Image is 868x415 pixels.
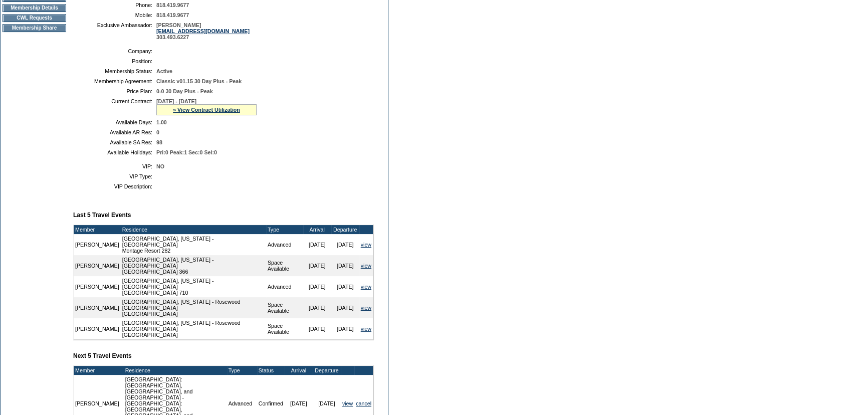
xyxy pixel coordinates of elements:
a: view [342,400,353,406]
span: Active [156,68,172,74]
td: Membership Details [3,4,66,12]
td: [DATE] [331,276,359,297]
td: [PERSON_NAME] [74,234,121,255]
td: Advanced [266,276,303,297]
td: [GEOGRAPHIC_DATA], [US_STATE] - [GEOGRAPHIC_DATA] [GEOGRAPHIC_DATA] 366 [121,255,266,276]
td: Membership Share [3,24,66,32]
td: VIP Type: [77,173,152,179]
td: Type [227,366,257,375]
td: [GEOGRAPHIC_DATA], [US_STATE] - [GEOGRAPHIC_DATA] [GEOGRAPHIC_DATA] 710 [121,276,266,297]
td: Membership Agreement: [77,78,152,84]
span: NO [156,163,164,169]
td: Space Available [266,297,303,318]
a: view [361,305,371,311]
td: [GEOGRAPHIC_DATA], [US_STATE] - [GEOGRAPHIC_DATA] Montage Resort 282 [121,234,266,255]
a: » View Contract Utilization [173,107,240,113]
td: Space Available [266,318,303,339]
td: Membership Status: [77,68,152,74]
td: Phone: [77,2,152,8]
span: 0-0 30 Day Plus - Peak [156,88,213,94]
td: Current Contract: [77,98,152,115]
td: [PERSON_NAME] [74,318,121,339]
td: Member [74,225,121,234]
span: 0 [156,129,159,135]
td: Available Days: [77,119,152,125]
span: Classic v01.15 30 Day Plus - Peak [156,78,242,84]
td: [PERSON_NAME] [74,255,121,276]
a: view [361,284,371,290]
td: [GEOGRAPHIC_DATA], [US_STATE] - Rosewood [GEOGRAPHIC_DATA] [GEOGRAPHIC_DATA] [121,297,266,318]
td: VIP Description: [77,183,152,189]
td: Residence [121,225,266,234]
td: [DATE] [303,318,331,339]
td: [DATE] [331,234,359,255]
td: [DATE] [303,276,331,297]
span: [PERSON_NAME] 303.493.6227 [156,22,250,40]
td: Arrival [303,225,331,234]
td: Available AR Res: [77,129,152,135]
span: Pri:0 Peak:1 Sec:0 Sel:0 [156,149,217,155]
td: Member [74,366,121,375]
a: view [361,242,371,248]
td: Available Holidays: [77,149,152,155]
td: [GEOGRAPHIC_DATA], [US_STATE] - Rosewood [GEOGRAPHIC_DATA] [GEOGRAPHIC_DATA] [121,318,266,339]
a: view [361,326,371,332]
td: CWL Requests [3,14,66,22]
td: VIP: [77,163,152,169]
td: Space Available [266,255,303,276]
span: 98 [156,139,162,145]
td: Position: [77,58,152,64]
td: Departure [331,225,359,234]
td: Status [257,366,285,375]
td: Company: [77,48,152,54]
a: [EMAIL_ADDRESS][DOMAIN_NAME] [156,28,250,34]
span: 818.419.9677 [156,2,189,8]
td: Residence [124,366,227,375]
td: Arrival [285,366,313,375]
a: cancel [356,400,371,406]
span: [DATE] - [DATE] [156,98,196,104]
td: Exclusive Ambassador: [77,22,152,40]
td: Mobile: [77,12,152,18]
td: [DATE] [303,234,331,255]
span: 818.419.9677 [156,12,189,18]
td: Departure [313,366,341,375]
td: Type [266,225,303,234]
td: [PERSON_NAME] [74,276,121,297]
td: [DATE] [303,255,331,276]
span: 1.00 [156,119,167,125]
td: [DATE] [331,255,359,276]
b: Last 5 Travel Events [73,212,131,219]
td: Available SA Res: [77,139,152,145]
td: Advanced [266,234,303,255]
td: [DATE] [303,297,331,318]
td: [DATE] [331,297,359,318]
td: [DATE] [331,318,359,339]
td: Price Plan: [77,88,152,94]
td: [PERSON_NAME] [74,297,121,318]
a: view [361,263,371,269]
b: Next 5 Travel Events [73,352,132,359]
